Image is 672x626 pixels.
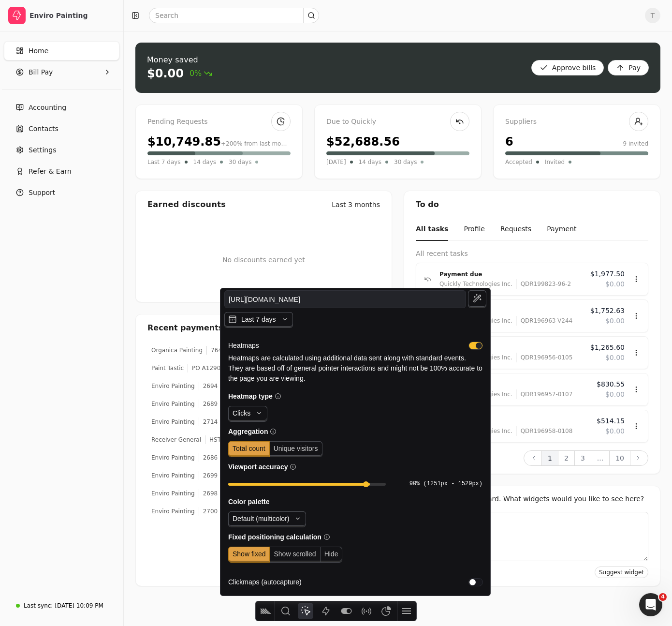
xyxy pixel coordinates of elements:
[605,279,625,289] span: $0.00
[416,218,448,241] button: All tasks
[558,450,575,466] button: 2
[147,133,221,150] div: $10,749.85
[229,157,251,167] span: 30 days
[516,426,573,436] div: QDR196958-0108
[4,162,119,181] button: Refer & Earn
[4,98,119,117] a: Accounting
[597,416,625,426] span: $514.15
[505,133,513,150] div: 6
[147,66,184,81] div: $0.00
[609,450,630,466] button: 10
[639,593,662,616] iframe: Intercom live chat
[516,316,573,326] div: QDR196963-V244
[326,157,346,167] span: [DATE]
[151,382,195,390] div: Enviro Painting
[531,60,604,75] button: Approve bills
[659,593,667,601] span: 4
[199,417,218,426] div: 2714
[206,346,222,355] div: 764
[199,489,218,498] div: 2698
[29,188,55,198] span: Support
[645,8,660,23] button: T
[547,218,576,241] button: Payment
[221,139,291,148] div: +200% from last month
[605,426,625,436] span: $0.00
[190,68,212,79] span: 0%
[151,400,195,408] div: Enviro Painting
[516,353,573,362] div: QDR196956-0105
[439,417,589,426] div: Payment due
[149,8,319,23] input: Search
[199,507,218,516] div: 2700
[541,450,558,466] button: 1
[608,60,649,75] button: Pay
[151,435,201,444] div: Receiver General
[29,46,48,56] span: Home
[24,601,53,610] div: Last sync:
[29,124,58,134] span: Contacts
[605,316,625,326] span: $0.00
[147,157,181,167] span: Last 7 days
[199,382,218,390] div: 2694
[394,157,417,167] span: 30 days
[151,471,195,480] div: Enviro Painting
[574,450,591,466] button: 3
[151,507,195,516] div: Enviro Painting
[29,103,66,113] span: Accounting
[597,379,625,389] span: $830.55
[193,157,216,167] span: 14 days
[439,380,589,389] div: Payment due
[147,117,291,127] div: Pending Requests
[29,145,56,155] span: Settings
[151,364,184,373] div: Paint Tastic
[4,597,119,614] a: Last sync:[DATE] 10:09 PM
[516,389,573,399] div: QDR196957-0107
[151,489,195,498] div: Enviro Painting
[199,400,218,408] div: 2689
[545,157,565,167] span: Invited
[590,269,625,279] span: $1,977.50
[29,67,53,77] span: Bill Pay
[4,119,119,138] a: Contacts
[404,191,660,218] div: To do
[326,117,469,127] div: Due to Quickly
[4,183,119,202] button: Support
[439,343,583,353] div: Payment due
[29,11,115,20] div: Enviro Painting
[623,139,648,148] div: 9 invited
[439,269,583,279] div: Payment due
[439,279,512,289] div: Quickly Technologies Inc.
[55,601,103,610] div: [DATE] 10:09 PM
[464,218,485,241] button: Profile
[4,62,119,82] button: Bill Pay
[326,133,400,150] div: $52,688.56
[416,494,648,504] div: Improve your dashboard. What widgets would you like to see here?
[605,389,625,400] span: $0.00
[222,239,305,281] div: No discounts earned yet
[151,417,195,426] div: Enviro Painting
[147,199,226,210] div: Earned discounts
[4,41,119,60] a: Home
[595,566,648,578] button: Suggest widget
[332,200,380,210] div: Last 3 months
[151,453,195,462] div: Enviro Painting
[147,54,212,66] div: Money saved
[590,306,625,316] span: $1,752.63
[199,471,218,480] div: 2699
[439,306,583,316] div: Payment due
[605,353,625,363] span: $0.00
[590,343,625,353] span: $1,265.60
[505,157,532,167] span: Accepted
[199,453,218,462] div: 2686
[359,157,381,167] span: 14 days
[500,218,531,241] button: Requests
[151,346,203,355] div: Organica Painting
[4,140,119,160] a: Settings
[591,450,610,466] button: ...
[188,364,220,373] div: PO A1290
[136,314,392,342] div: Recent payments
[29,166,72,177] span: Refer & Earn
[516,279,571,289] div: QDR199823-96-2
